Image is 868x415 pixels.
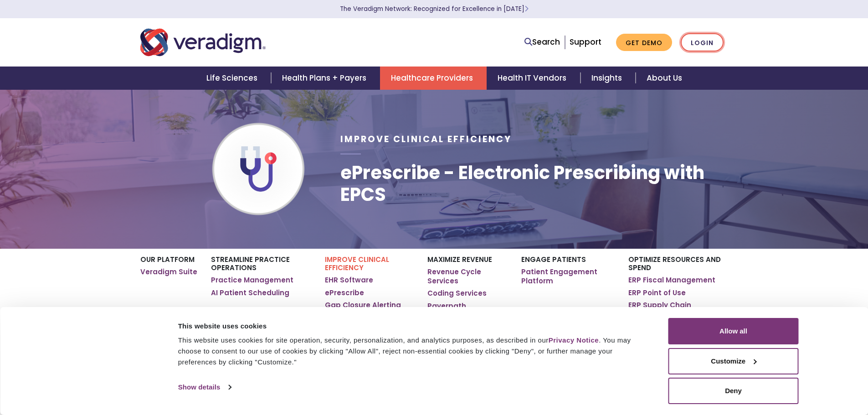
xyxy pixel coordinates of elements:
a: Show details [178,380,231,394]
a: The Veradigm Network: Recognized for Excellence in [DATE]Learn More [340,5,529,13]
span: Learn More [524,5,529,13]
a: About Us [636,67,693,90]
a: ePrescribe [325,288,364,297]
button: Allow all [668,318,799,344]
a: Privacy Notice [549,336,599,344]
a: Patient Engagement Platform [521,267,615,285]
a: Revenue Cycle Services [427,267,507,285]
a: Health IT Vendors [487,67,580,90]
div: This website uses cookies [178,321,648,332]
a: Veradigm Suite [140,267,197,277]
button: Deny [668,378,799,404]
a: Insights [580,67,636,90]
a: Healthcare Providers [380,67,487,90]
a: ERP Fiscal Management [628,276,715,285]
a: Login [681,33,724,52]
a: Support [570,36,601,47]
a: Life Sciences [195,67,271,90]
img: Veradigm logo [140,27,266,57]
a: Get Demo [616,34,672,51]
a: EHR Software [325,276,373,285]
a: ERP Point of Use [628,288,686,297]
a: ERP Supply Chain [628,301,691,310]
div: This website uses cookies for site operation, security, personalization, and analytics purposes, ... [178,335,648,368]
a: Search [524,36,560,48]
h1: ePrescribe - Electronic Prescribing with EPCS [340,162,728,205]
a: Coding Services [427,289,487,298]
button: Customize [668,348,799,374]
a: Practice Management [211,276,293,285]
a: Health Plans + Payers [271,67,380,90]
a: Gap Closure Alerting [325,301,401,310]
span: Improve Clinical Efficiency [340,133,512,145]
a: Payerpath Clearinghouse [427,302,507,319]
a: AI Patient Scheduling [211,288,289,297]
